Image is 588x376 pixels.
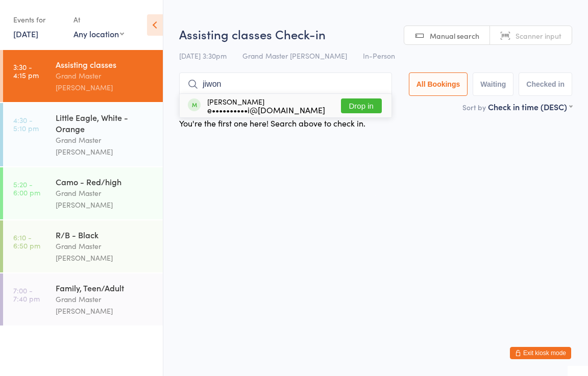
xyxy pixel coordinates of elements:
span: Grand Master [PERSON_NAME] [242,51,347,61]
button: Checked in [519,72,572,96]
span: In-Person [363,51,395,61]
span: Scanner input [516,31,561,41]
div: Grand Master [PERSON_NAME] [56,70,154,93]
div: Any location [73,28,124,39]
div: Family, Teen/Adult [56,282,154,293]
span: [DATE] 3:30pm [179,51,227,61]
div: e••••••••••i@[DOMAIN_NAME] [207,106,325,114]
a: 3:30 -4:15 pmAssisting classesGrand Master [PERSON_NAME] [3,50,163,102]
a: 5:20 -6:00 pmCamo - Red/highGrand Master [PERSON_NAME] [3,167,163,219]
time: 7:00 - 7:40 pm [13,286,40,303]
div: Camo - Red/high [56,176,154,187]
time: 4:30 - 5:10 pm [13,116,39,132]
div: At [73,11,124,28]
span: Manual search [430,31,479,41]
a: 6:10 -6:50 pmR/B - BlackGrand Master [PERSON_NAME] [3,220,163,272]
div: You're the first one here! Search above to check in. [179,117,365,129]
label: Sort by [462,102,486,112]
div: Grand Master [PERSON_NAME] [56,134,154,158]
button: Exit kiosk mode [510,347,571,359]
div: Assisting classes [56,59,154,70]
div: Little Eagle, White - Orange [56,112,154,134]
button: Drop in [341,98,382,113]
a: 7:00 -7:40 pmFamily, Teen/AdultGrand Master [PERSON_NAME] [3,273,163,325]
div: [PERSON_NAME] [207,97,325,114]
time: 3:30 - 4:15 pm [13,63,39,79]
a: 4:30 -5:10 pmLittle Eagle, White - OrangeGrand Master [PERSON_NAME] [3,103,163,166]
time: 6:10 - 6:50 pm [13,233,40,249]
div: Check in time (DESC) [488,101,572,112]
a: [DATE] [13,28,38,39]
input: Search [179,72,392,96]
div: Grand Master [PERSON_NAME] [56,187,154,211]
h2: Assisting classes Check-in [179,26,572,42]
div: R/B - Black [56,229,154,240]
div: Events for [13,11,63,28]
div: Grand Master [PERSON_NAME] [56,293,154,317]
div: Grand Master [PERSON_NAME] [56,240,154,264]
button: Waiting [473,72,513,96]
button: All Bookings [409,72,468,96]
time: 5:20 - 6:00 pm [13,180,40,196]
